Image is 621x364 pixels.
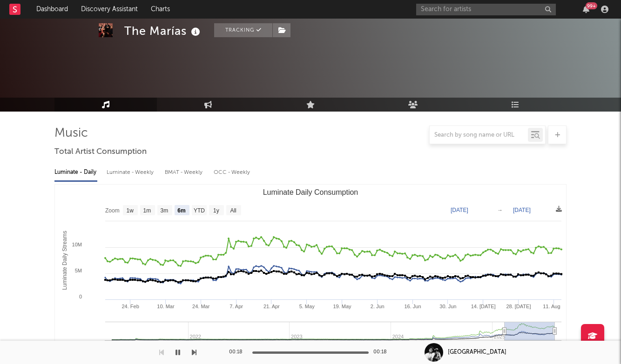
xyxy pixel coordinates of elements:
text: YTD [194,207,205,214]
text: Luminate Daily Consumption [263,188,358,196]
div: Luminate - Daily [54,165,97,180]
span: Total Artist Consumption [54,146,147,158]
text: 7. Apr [229,304,243,309]
text: Luminate Daily Streams [61,231,68,290]
text: 28. [DATE] [506,304,531,309]
text: 21. Apr [263,304,280,309]
div: 99 + [586,2,597,9]
text: 3m [161,207,169,214]
text: 30. Jun [439,304,456,309]
button: Tracking [214,23,272,37]
text: 14. [DATE] [471,304,496,309]
div: Luminate - Weekly [107,165,155,180]
text: 24. Feb [121,304,139,309]
text: 1m [143,207,151,214]
text: 10M [72,242,82,247]
text: 5M [75,268,82,273]
input: Search by song name or URL [430,132,528,139]
text: Zoom [105,207,120,214]
div: OCC - Weekly [214,165,251,180]
text: 24. Mar [192,304,210,309]
text: 16. Jun [405,304,421,309]
input: Search for artists [416,4,556,15]
button: 99+ [583,6,589,13]
text: 1w [127,207,134,214]
div: 00:18 [229,347,248,358]
text: 6m [177,207,185,214]
text: All [230,207,236,214]
text: [DATE] [451,207,468,213]
div: [GEOGRAPHIC_DATA] [448,348,506,357]
text: 19. May [333,304,351,309]
text: 5. May [299,304,315,309]
text: [DATE] [513,207,531,213]
div: BMAT - Weekly [165,165,204,180]
text: → [497,207,503,213]
text: 10. Mar [157,304,175,309]
text: 2. Jun [371,304,385,309]
text: 0 [79,294,82,299]
div: The Marías [124,23,202,39]
text: 11. Aug [543,304,560,309]
div: 00:18 [373,347,392,358]
text: 1y [213,207,219,214]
